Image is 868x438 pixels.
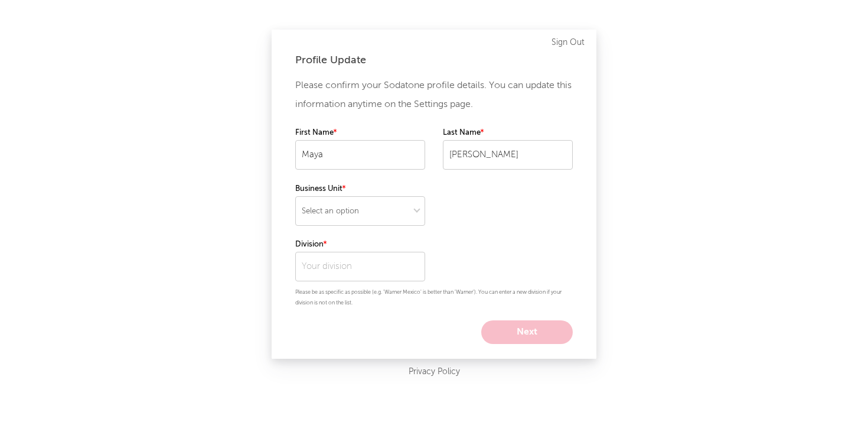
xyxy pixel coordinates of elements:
button: Next [481,320,573,344]
label: First Name [295,126,425,140]
input: Your first name [295,140,425,170]
label: Business Unit [295,182,425,196]
input: Your last name [443,140,573,170]
p: Please be as specific as possible (e.g. 'Warner Mexico' is better than 'Warner'). You can enter a... [295,287,573,309]
p: Please confirm your Sodatone profile details. You can update this information anytime on the Sett... [295,76,573,114]
label: Division [295,238,425,252]
a: Privacy Policy [409,365,460,379]
label: Last Name [443,126,573,140]
a: Sign Out [552,35,585,50]
input: Your division [295,252,425,281]
div: Profile Update [295,53,573,67]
